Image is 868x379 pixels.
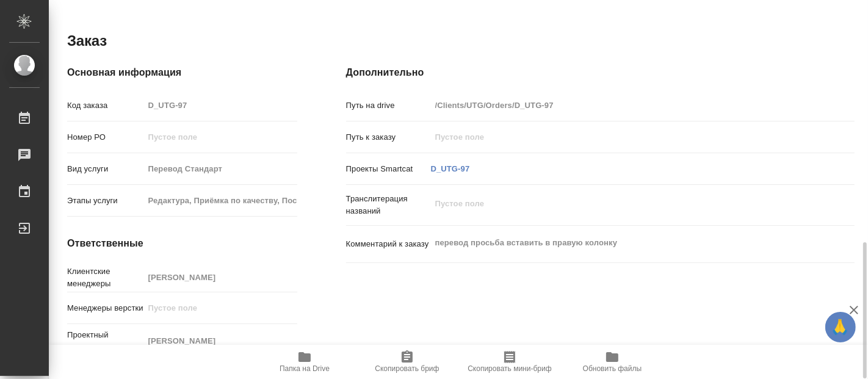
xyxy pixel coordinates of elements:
[356,345,458,379] button: Скопировать бриф
[67,329,144,353] p: Проектный менеджер
[431,96,812,114] input: Пустое поле
[830,314,851,340] span: 🙏
[144,332,297,350] input: Пустое поле
[583,364,642,373] span: Обновить файлы
[144,128,297,146] input: Пустое поле
[144,96,297,114] input: Пустое поле
[431,233,812,253] textarea: перевод просьба вставить в правую колонку
[144,160,297,178] input: Пустое поле
[67,236,297,251] h4: Ответственные
[346,131,431,143] p: Путь к заказу
[67,302,144,314] p: Менеджеры верстки
[346,238,431,250] p: Комментарий к заказу
[144,269,297,286] input: Пустое поле
[280,364,330,373] span: Папка на Drive
[253,345,356,379] button: Папка на Drive
[375,364,439,373] span: Скопировать бриф
[561,345,664,379] button: Обновить файлы
[67,31,107,51] h2: Заказ
[346,193,431,217] p: Транслитерация названий
[431,128,812,146] input: Пустое поле
[144,192,297,209] input: Пустое поле
[346,99,431,112] p: Путь на drive
[825,312,856,342] button: 🙏
[458,345,561,379] button: Скопировать мини-бриф
[67,131,144,143] p: Номер РО
[346,163,431,175] p: Проекты Smartcat
[67,195,144,207] p: Этапы услуги
[346,65,855,80] h4: Дополнительно
[67,163,144,175] p: Вид услуги
[67,99,144,112] p: Код заказа
[67,265,144,290] p: Клиентские менеджеры
[431,164,470,173] a: D_UTG-97
[67,65,297,80] h4: Основная информация
[468,364,551,373] span: Скопировать мини-бриф
[144,299,297,317] input: Пустое поле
